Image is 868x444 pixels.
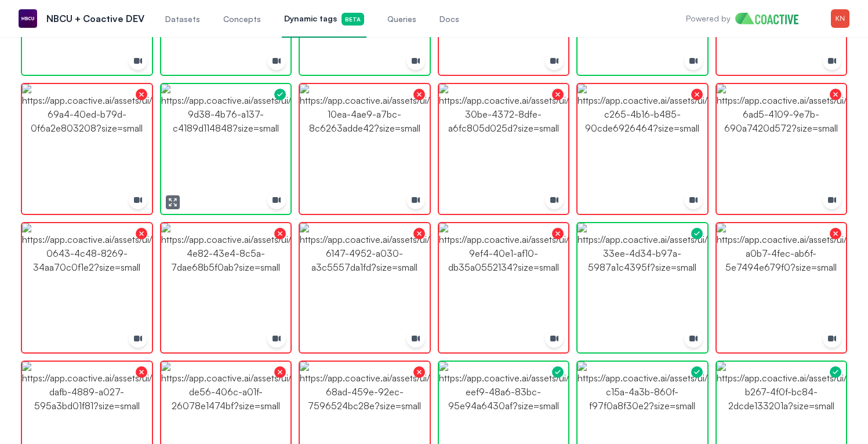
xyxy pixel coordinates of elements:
img: https://app.coactive.ai/assets/ui/images/coactive/peacock_vod_1737504868066/33027c39-4e82-43e4-8c... [161,223,291,353]
span: Dynamic tags [284,13,364,26]
img: https://app.coactive.ai/assets/ui/images/coactive/peacock_vod_1737504868066/3302c122-30be-4372-8d... [439,84,569,214]
img: https://app.coactive.ai/assets/ui/images/coactive/peacock_vod_1737504868066/40720e0f-9d38-4b76-a1... [161,84,291,214]
img: Menu for the logged in user [831,9,849,28]
img: https://app.coactive.ai/assets/ui/images/coactive/peacock_vod_1737504868066/3303691c-a0b7-4fec-ab... [717,223,847,353]
img: Home [735,13,808,24]
img: https://app.coactive.ai/assets/ui/images/coactive/peacock_vod_1737504868066/33036b8b-0643-4c48-82... [22,223,152,353]
img: https://app.coactive.ai/assets/ui/images/coactive/peacock_vod_1737504868066/3303446c-69a4-40ed-b7... [22,84,152,214]
p: Powered by [686,13,731,24]
img: https://app.coactive.ai/assets/ui/images/coactive/peacock_vod_1737504868066/3301be84-6ad5-4109-9e... [717,84,847,214]
p: NBCU + Coactive DEV [46,12,144,26]
img: https://app.coactive.ai/assets/ui/images/coactive/peacock_vod_1737504868066/6cc5d75d-33ee-4d34-b9... [578,223,707,353]
span: Queries [387,13,416,25]
img: https://app.coactive.ai/assets/ui/images/coactive/peacock_vod_1737504868066/33015cb7-c265-4b16-b4... [578,84,707,214]
span: Concepts [223,13,261,25]
img: https://app.coactive.ai/assets/ui/images/coactive/peacock_vod_1737504868066/330412bf-9ef4-40e1-af... [439,223,569,353]
span: Beta [342,13,364,26]
img: NBCU + Coactive DEV [19,9,37,28]
span: Datasets [165,13,200,25]
img: https://app.coactive.ai/assets/ui/images/coactive/peacock_vod_1737504868066/3304184c-10ea-4ae9-a7... [300,84,430,214]
img: https://app.coactive.ai/assets/ui/images/coactive/peacock_vod_1737504868066/3301da6a-6147-4952-a0... [300,223,430,353]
